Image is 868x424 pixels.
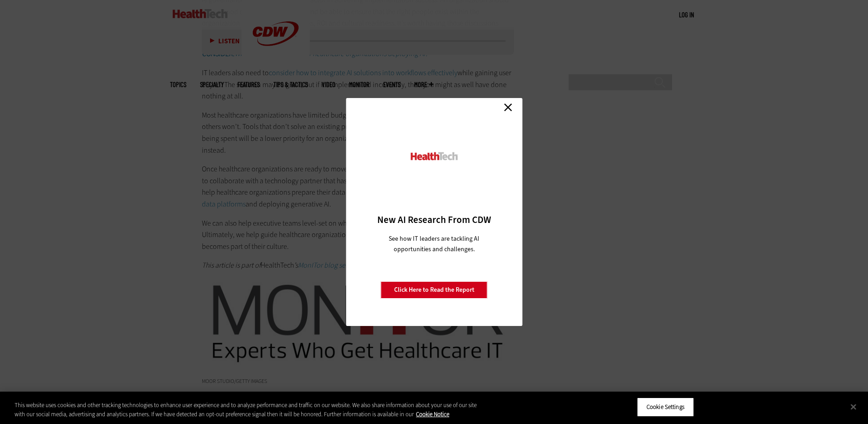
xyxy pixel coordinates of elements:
p: See how IT leaders are tackling AI opportunities and challenges. [378,233,490,254]
a: More information about your privacy [416,410,449,418]
h3: New AI Research From CDW [362,213,506,226]
button: Cookie Settings [637,398,694,417]
img: HealthTech_0.png [409,151,459,161]
div: This website uses cookies and other tracking technologies to enhance user experience and to analy... [15,401,478,419]
a: Click Here to Read the Report [381,281,488,299]
button: Close [843,397,863,417]
a: Close [501,100,515,114]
